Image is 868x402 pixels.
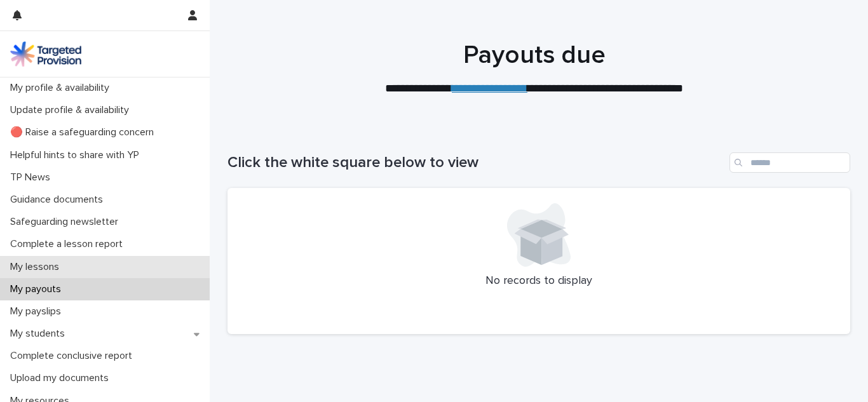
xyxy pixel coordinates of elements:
h1: Payouts due [223,40,846,70]
h1: Click the white square below to view [227,154,724,172]
p: No records to display [243,274,835,288]
p: Update profile & availability [5,104,139,116]
p: Safeguarding newsletter [5,216,128,228]
p: TP News [5,171,60,184]
p: 🔴 Raise a safeguarding concern [5,126,164,138]
p: Upload my documents [5,372,119,384]
p: My payouts [5,283,71,295]
p: Complete a lesson report [5,238,133,250]
p: Complete conclusive report [5,350,142,362]
p: My students [5,328,75,340]
img: M5nRWzHhSzIhMunXDL62 [10,41,81,67]
p: Guidance documents [5,194,113,206]
p: My payslips [5,305,71,318]
input: Search [729,152,850,173]
p: My lessons [5,261,69,273]
p: Helpful hints to share with YP [5,149,149,161]
p: My profile & availability [5,82,119,94]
